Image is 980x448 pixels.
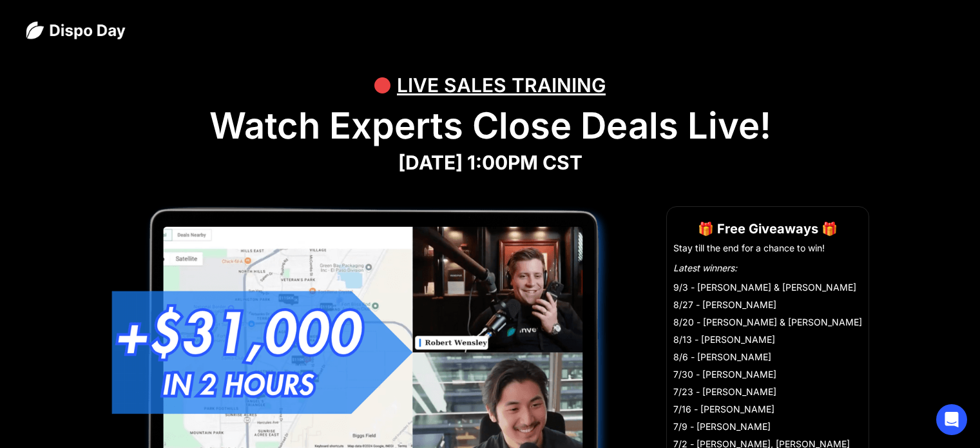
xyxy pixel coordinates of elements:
[673,262,737,273] em: Latest winners:
[936,404,967,435] div: Open Intercom Messenger
[397,66,606,104] div: LIVE SALES TRAINING
[26,104,954,148] h1: Watch Experts Close Deals Live!
[698,221,838,237] strong: 🎁 Free Giveaways 🎁
[398,151,582,174] strong: [DATE] 1:00PM CST
[673,242,862,255] li: Stay till the end for a chance to win!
